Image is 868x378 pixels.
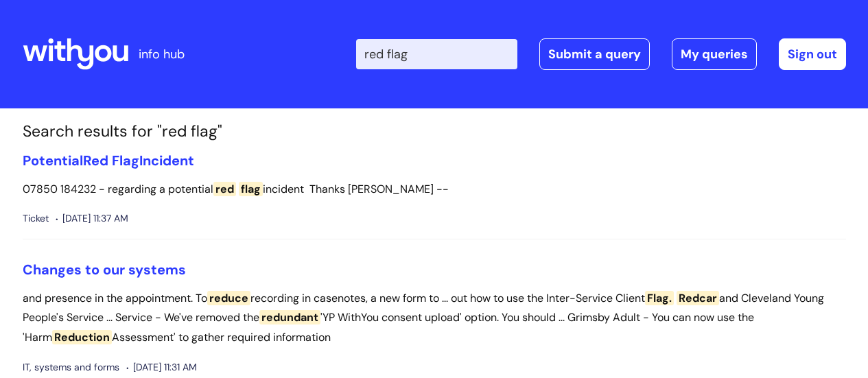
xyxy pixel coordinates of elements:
[677,291,719,305] span: Redcar
[23,261,186,279] a: Changes to our systems
[52,330,112,344] span: Reduction
[112,152,139,169] span: Flag
[23,289,846,348] p: and presence in the appointment. To recording in casenotes, a new form to ... out how to use the ...
[139,43,185,65] p: info hub
[23,210,49,227] span: Ticket
[23,122,846,141] h1: Search results for "red flag"
[126,359,197,376] span: [DATE] 11:31 AM
[56,210,128,227] span: [DATE] 11:37 AM
[239,182,263,196] span: flag
[23,152,194,169] a: PotentialRed FlagIncident
[645,291,674,305] span: Flag.
[23,180,846,200] p: 07850 184232 - regarding a potential incident Thanks [PERSON_NAME] --
[672,38,757,70] a: My queries
[23,359,119,376] span: IT, systems and forms
[259,310,320,324] span: redundant
[83,152,108,169] span: Red
[779,38,846,70] a: Sign out
[539,38,650,70] a: Submit a query
[356,38,846,70] div: | -
[356,39,517,69] input: Search
[207,291,250,305] span: reduce
[213,182,236,196] span: red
